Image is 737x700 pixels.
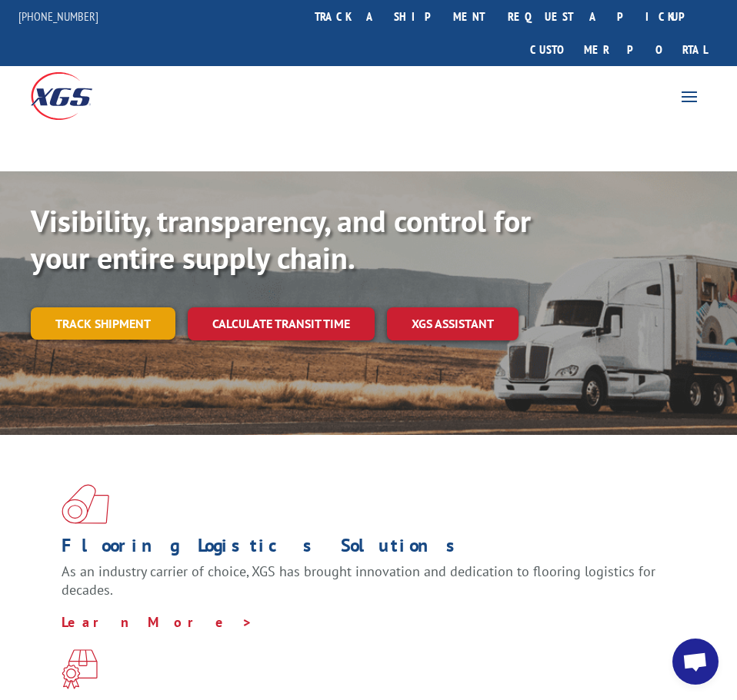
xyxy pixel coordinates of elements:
[62,536,664,562] h1: Flooring Logistics Solutions
[62,484,109,524] img: xgs-icon-total-supply-chain-intelligence-red
[31,307,175,340] a: Track shipment
[62,649,98,689] img: xgs-icon-focused-on-flooring-red
[672,639,719,685] div: Open chat
[188,307,375,340] a: Calculate transit time
[18,8,98,24] a: [PHONE_NUMBER]
[387,307,519,340] a: XGS ASSISTANT
[62,613,253,631] a: Learn More >
[62,562,655,599] span: As an industry carrier of choice, XGS has brought innovation and dedication to flooring logistics...
[31,201,531,277] b: Visibility, transparency, and control for your entire supply chain.
[519,33,719,66] a: Customer Portal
